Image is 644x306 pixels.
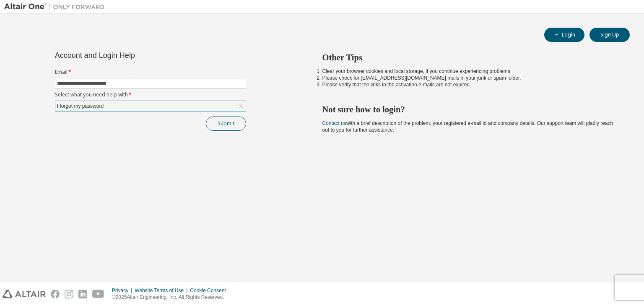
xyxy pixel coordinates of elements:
label: Select what you need help with [55,91,246,98]
p: © 2025 Altair Engineering, Inc. All Rights Reserved. [112,294,231,301]
button: Submit [206,117,246,131]
div: Website Terms of Use [135,287,190,294]
li: Clear your browser cookies and local storage, if you continue experiencing problems. [322,68,615,75]
h2: Not sure how to login? [322,104,615,115]
button: Sign Up [589,28,630,42]
div: Cookie Consent [190,287,231,294]
a: Contact us [322,120,346,126]
span: with a brief description of the problem, your registered e-mail id and company details. Our suppo... [322,120,613,133]
img: Altair One [4,3,109,11]
div: I forgot my password [56,101,105,111]
img: youtube.svg [92,290,104,298]
div: Account and Login Help [55,52,208,59]
li: Please check for [EMAIL_ADDRESS][DOMAIN_NAME] mails in your junk or spam folder. [322,75,615,81]
img: altair_logo.svg [3,290,46,298]
div: I forgot my password [55,101,246,111]
h2: Other Tips [322,52,615,63]
img: facebook.svg [51,290,60,298]
button: Login [544,28,584,42]
div: Privacy [112,287,135,294]
img: instagram.svg [65,290,73,298]
label: Email [55,69,246,75]
li: Please verify that the links in the activation e-mails are not expired. [322,81,615,88]
img: linkedin.svg [78,290,87,298]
